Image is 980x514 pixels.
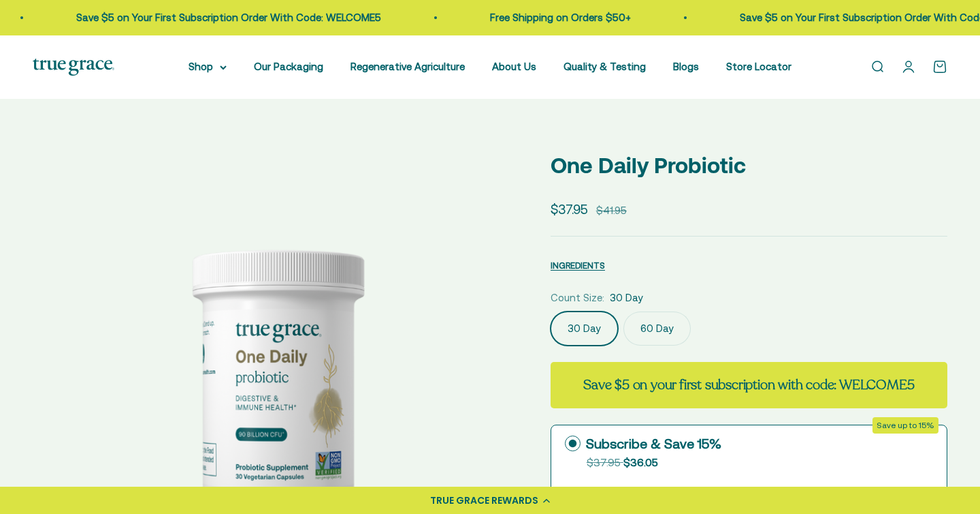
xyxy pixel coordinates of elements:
[189,59,227,75] summary: Shop
[350,61,465,72] a: Regenerative Agriculture
[254,61,323,72] a: Our Packaging
[583,376,914,394] strong: Save $5 on your first subscription with code: WELCOME5
[551,148,947,183] p: One Daily Probiotic
[610,290,643,306] span: 30 Day
[551,290,604,306] legend: Count Size:
[551,260,605,271] span: INGREDIENTS
[726,61,791,72] a: Store Locator
[489,12,630,23] a: Free Shipping on Orders $50+
[430,494,538,508] div: TRUE GRACE REWARDS
[551,257,605,273] button: INGREDIENTS
[492,61,536,72] a: About Us
[563,61,646,72] a: Quality & Testing
[673,61,699,72] a: Blogs
[76,10,380,26] p: Save $5 on Your First Subscription Order With Code: WELCOME5
[596,202,627,219] compare-at-price: $41.95
[551,199,588,220] sale-price: $37.95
